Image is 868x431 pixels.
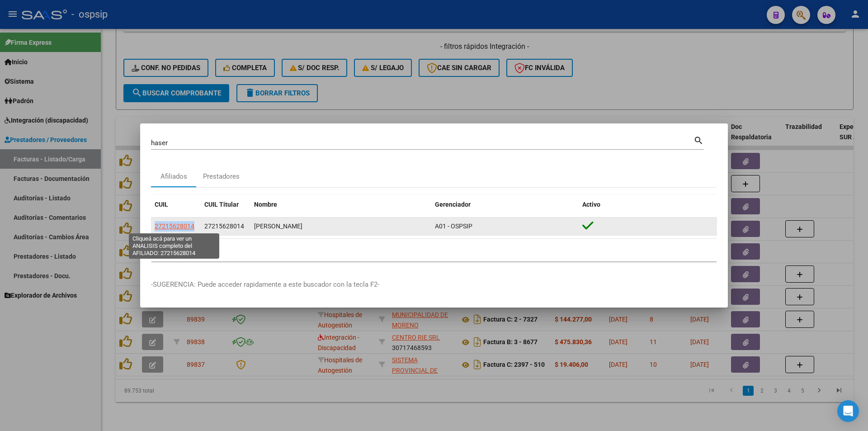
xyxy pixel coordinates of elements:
[204,201,239,208] span: CUIL Titular
[201,195,250,214] datatable-header-cell: CUIL Titular
[151,239,717,261] div: 1 total
[203,171,240,182] div: Prestadores
[151,195,201,214] datatable-header-cell: CUIL
[155,223,194,230] span: 27215628014
[435,223,472,230] span: A01 - OSPSIP
[837,400,859,422] div: Open Intercom Messenger
[254,221,428,232] div: [PERSON_NAME]
[151,279,717,290] p: -SUGERENCIA: Puede acceder rapidamente a este buscador con la tecla F2-
[160,171,187,182] div: Afiliados
[693,134,704,145] mat-icon: search
[435,201,471,208] span: Gerenciador
[250,195,431,214] datatable-header-cell: Nombre
[204,223,244,230] span: 27215628014
[431,195,579,214] datatable-header-cell: Gerenciador
[579,195,717,214] datatable-header-cell: Activo
[582,201,600,208] span: Activo
[254,201,277,208] span: Nombre
[155,201,168,208] span: CUIL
